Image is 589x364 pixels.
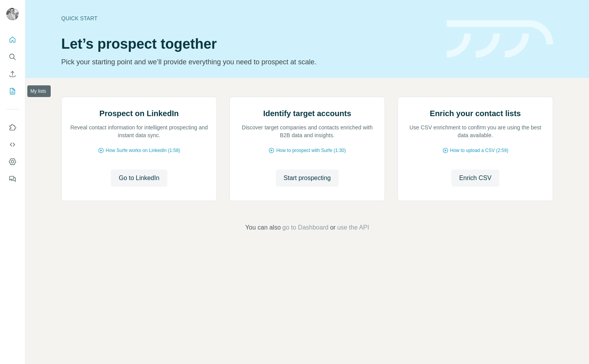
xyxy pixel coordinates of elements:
[276,147,346,154] span: How to prospect with Surfe (1:30)
[6,138,19,152] button: Use Surfe API
[337,223,369,232] button: use the API
[284,173,331,183] span: Start prospecting
[282,223,328,232] button: go to Dashboard
[61,14,437,22] div: Quick start
[61,36,437,52] h1: Let’s prospect together
[451,170,499,187] button: Enrich CSV
[6,84,19,98] button: My lists
[6,120,19,134] button: Use Surfe on LinkedIn
[447,20,553,58] img: banner
[330,223,335,232] span: or
[61,57,437,67] p: Pick your starting point and we’ll provide everything you need to prospect at scale.
[6,8,19,20] img: Avatar
[450,147,508,154] span: How to upload a CSV (2:59)
[263,108,351,119] h2: Identify target accounts
[99,108,179,119] h2: Prospect on LinkedIn
[119,173,159,183] span: Go to LinkedIn
[6,172,19,186] button: Feedback
[245,223,281,232] span: You can also
[111,170,167,187] button: Go to LinkedIn
[6,67,19,81] button: Enrich CSV
[6,155,19,169] button: Dashboard
[6,33,19,47] button: Quick start
[430,108,521,119] h2: Enrich your contact lists
[69,124,209,139] p: Reveal contact information for intelligent prospecting and instant data sync.
[276,170,339,187] button: Start prospecting
[6,50,19,64] button: Search
[406,124,545,139] p: Use CSV enrichment to confirm you are using the best data available.
[459,173,491,183] span: Enrich CSV
[106,147,180,154] span: How Surfe works on LinkedIn (1:58)
[238,124,377,139] p: Discover target companies and contacts enriched with B2B data and insights.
